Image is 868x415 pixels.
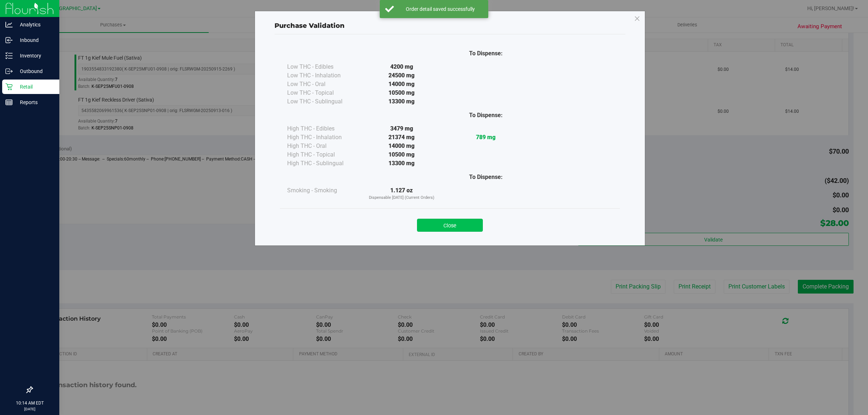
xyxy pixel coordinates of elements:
div: Low THC - Inhalation [287,71,359,80]
div: 13300 mg [359,97,444,106]
span: Purchase Validation [275,22,345,30]
div: High THC - Inhalation [287,133,359,142]
div: To Dispense: [444,111,528,120]
div: 10500 mg [359,150,444,159]
p: 10:14 AM EDT [3,400,56,406]
div: Smoking - Smoking [287,186,359,195]
p: Inbound [13,36,56,44]
div: High THC - Sublingual [287,159,359,168]
div: 10500 mg [359,89,444,97]
div: 3479 mg [359,124,444,133]
button: Close [417,219,483,232]
div: 14000 mg [359,80,444,89]
p: [DATE] [3,406,56,412]
div: Low THC - Sublingual [287,97,359,106]
div: To Dispense: [444,173,528,181]
inline-svg: Reports [5,99,13,106]
div: High THC - Topical [287,150,359,159]
p: Analytics [13,20,56,29]
p: Reports [13,98,56,107]
div: High THC - Oral [287,142,359,150]
p: Inventory [13,51,56,60]
inline-svg: Inbound [5,37,13,44]
p: Retail [13,82,56,91]
div: Order detail saved successfully [398,5,483,13]
inline-svg: Inventory [5,52,13,59]
div: Low THC - Oral [287,80,359,89]
inline-svg: Outbound [5,68,13,75]
div: 21374 mg [359,133,444,142]
strong: 789 mg [476,134,495,141]
div: High THC - Edibles [287,124,359,133]
inline-svg: Retail [5,83,13,90]
p: Outbound [13,67,56,76]
div: Low THC - Edibles [287,63,359,71]
div: To Dispense: [444,49,528,58]
div: 24500 mg [359,71,444,80]
p: Dispensable [DATE] (Current Orders) [359,195,444,201]
div: 4200 mg [359,63,444,71]
inline-svg: Analytics [5,21,13,28]
div: Low THC - Topical [287,89,359,97]
div: 13300 mg [359,159,444,168]
div: 14000 mg [359,142,444,150]
div: 1.127 oz [359,186,444,201]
